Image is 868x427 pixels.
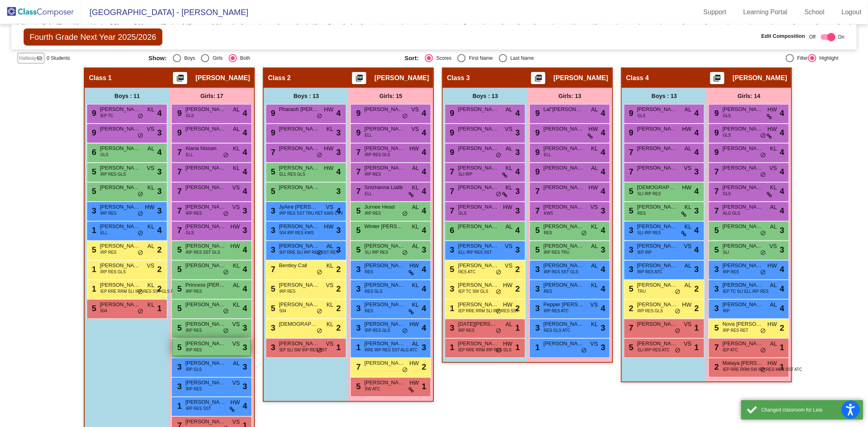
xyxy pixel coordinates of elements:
[694,166,699,178] span: 3
[409,144,419,153] span: HW
[684,105,691,114] span: AL
[412,222,419,231] span: KL
[422,107,426,119] span: 4
[760,152,766,159] span: do_not_disturb_alt
[626,74,649,82] span: Class 4
[590,203,598,211] span: VS
[712,206,719,215] span: 7
[723,210,740,216] span: ALG GLS
[637,105,678,113] span: [PERSON_NAME]
[264,88,348,104] div: Boys : 13
[336,107,341,119] span: 4
[601,185,605,197] span: 4
[553,74,608,82] span: [PERSON_NAME]
[181,54,195,62] div: Boys
[543,183,584,192] span: [PERSON_NAME]
[637,222,678,231] span: [PERSON_NAME]
[780,205,784,217] span: 4
[722,222,763,231] span: [PERSON_NAME]
[503,203,512,211] span: HW
[138,133,143,139] span: do_not_disturb_alt
[354,74,364,85] mat-icon: picture_as_pdf
[157,185,162,197] span: 3
[543,164,584,172] span: [PERSON_NAME]
[90,167,96,176] span: 5
[185,183,226,192] span: [PERSON_NAME]
[412,183,419,192] span: KL
[697,6,733,19] a: Support
[223,211,229,217] span: do_not_disturb_alt
[458,183,498,192] span: [PERSON_NAME]
[365,152,390,158] span: IRP RES GLS
[364,144,405,152] span: [PERSON_NAME]
[627,148,633,157] span: 7
[531,72,545,84] button: Print Students Details
[243,185,247,197] span: 4
[157,205,162,217] span: 3
[723,113,731,119] span: GLS
[90,148,96,157] span: 6
[627,128,633,137] span: 9
[601,107,605,119] span: 4
[19,54,36,62] span: Hallway
[533,187,540,196] span: 7
[448,206,454,215] span: 7
[185,222,226,231] span: [PERSON_NAME]
[138,113,143,120] span: do_not_disturb_alt
[47,54,70,62] span: 0 Students
[100,203,140,211] span: [PERSON_NAME]
[90,187,96,196] span: 5
[279,183,319,192] span: [PERSON_NAME]
[352,72,366,84] button: Print Students Details
[279,164,319,172] span: [PERSON_NAME]
[448,109,454,118] span: 9
[637,203,678,211] span: [PERSON_NAME]
[694,107,699,119] span: 4
[147,144,154,153] span: AL
[404,54,654,62] mat-radio-group: Select an option
[448,128,454,137] span: 9
[90,206,96,215] span: 3
[722,144,763,152] span: [PERSON_NAME]
[326,203,334,211] span: VS
[533,74,543,85] mat-icon: picture_as_pdf
[175,128,181,137] span: 9
[505,164,512,172] span: KL
[737,6,794,19] a: Learning Portal
[175,109,181,118] span: 9
[173,72,187,84] button: Print Students Details
[712,148,719,157] span: 9
[138,211,143,217] span: do_not_disturb_alt
[816,54,839,62] div: Highlight
[233,164,240,172] span: KL
[458,222,498,231] span: [PERSON_NAME]
[543,222,584,231] span: [PERSON_NAME]
[324,144,333,153] span: HW
[712,128,719,137] span: 9
[710,72,724,84] button: Print Students Details
[712,187,719,196] span: 7
[100,152,108,158] span: GLS
[422,205,426,217] span: 4
[770,183,777,192] span: KL
[157,107,162,119] span: 4
[36,55,43,61] mat-icon: visibility_off
[637,164,678,172] span: [PERSON_NAME]
[412,203,419,211] span: AL
[723,191,731,197] span: GLS
[637,210,646,216] span: RES
[422,185,426,197] span: 4
[780,126,784,139] span: 4
[324,105,333,114] span: HW
[515,107,520,119] span: 4
[354,128,361,137] span: 9
[374,74,429,82] span: [PERSON_NAME]
[507,54,534,62] div: Last Name
[505,144,512,153] span: AL
[809,33,816,41] span: Off
[443,88,527,104] div: Boys : 13
[448,148,454,157] span: 9
[412,164,419,172] span: AL
[591,222,598,231] span: KL
[627,167,633,176] span: 7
